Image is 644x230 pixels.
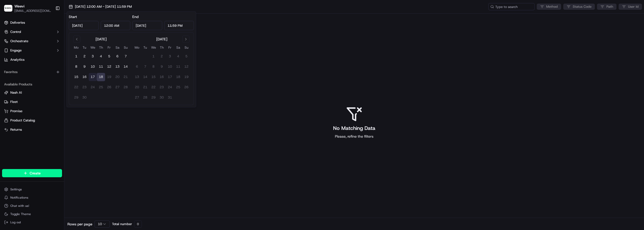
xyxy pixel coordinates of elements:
button: 12 [105,63,113,71]
button: 9 [80,63,89,71]
th: Sunday [121,45,130,50]
button: Orchestrate [2,37,62,45]
button: Go to previous month [73,36,80,43]
a: Fleet [4,100,60,104]
p: Welcome 👋 [5,20,94,29]
span: Orchestrate [10,39,28,43]
button: Go to next month [182,36,189,43]
th: Monday [72,45,80,50]
span: Deliveries [10,20,25,25]
th: Wednesday [149,45,158,50]
span: Settings [10,187,22,191]
span: [PERSON_NAME] [16,79,42,84]
div: Favorites [2,68,62,76]
th: Saturday [174,45,182,50]
div: Start new chat [23,49,84,54]
img: Elie Habka [5,75,13,83]
span: Promise [10,109,22,113]
button: 10 [89,63,97,71]
div: [DATE] [156,37,167,42]
th: Wednesday [89,45,97,50]
span: API Documentation [49,115,83,120]
button: 2 [80,52,89,61]
button: Notifications [2,194,62,201]
button: 18 [97,73,105,81]
button: Control [2,28,62,36]
th: Monday [133,45,141,50]
img: 1736555255976-a54dd68f-1ca7-489b-9aae-adbdc363a1c4 [10,94,14,98]
a: 💻API Documentation [41,113,85,122]
label: End [132,14,138,19]
span: [DATE] 12:00 AM - [DATE] 11:59 PM [75,4,132,9]
th: Tuesday [80,45,89,50]
div: 0 [134,220,142,228]
button: Promise [2,107,62,115]
span: Fleet [10,100,18,104]
th: Thursday [97,45,105,50]
span: Pylon [51,127,62,131]
a: 📗Knowledge Base [3,113,41,122]
span: Engage [10,48,22,53]
a: Analytics [2,56,62,64]
a: Product Catalog [4,118,60,123]
button: 7 [121,52,130,61]
span: Rows per page [67,222,92,227]
div: 💻 [43,115,48,119]
span: Returns [10,127,22,132]
th: Saturday [113,45,121,50]
button: 6 [113,52,121,61]
span: Nash AI [10,90,22,95]
button: 14 [121,63,130,71]
img: 8571987876998_91fb9ceb93ad5c398215_72.jpg [11,49,20,58]
button: 15 [72,73,80,81]
th: Sunday [182,45,190,50]
th: Friday [166,45,174,50]
span: Toggle Theme [10,212,31,216]
button: Weevi [14,4,24,9]
button: 17 [89,73,97,81]
img: Nash [5,5,15,15]
button: 5 [105,52,113,61]
span: Notifications [10,196,28,200]
button: 11 [97,63,105,71]
input: Type to search [488,3,535,10]
button: Returns [2,126,62,134]
button: 3 [89,52,97,61]
button: Log out [2,219,62,226]
span: • [43,93,45,98]
th: Friday [105,45,113,50]
a: Powered byPylon [36,127,62,131]
button: Engage [2,46,62,55]
span: Chat with us! [10,204,29,208]
button: Product Catalog [2,116,62,125]
span: [DATE] [46,93,56,98]
button: WeeviWeevi[EMAIL_ADDRESS][DOMAIN_NAME] [2,2,53,14]
span: • [43,79,45,84]
div: We're available if you need us! [23,54,71,58]
button: Chat with us! [2,202,62,209]
button: 8 [72,63,80,71]
button: See all [80,66,94,72]
button: 16 [80,73,89,81]
button: Toggle Theme [2,210,62,218]
input: Time [164,21,194,30]
input: Date [132,21,162,30]
div: Available Products [2,80,62,89]
button: Create [2,169,62,177]
button: [EMAIL_ADDRESS][DOMAIN_NAME] [14,9,51,13]
button: Settings [2,186,62,193]
button: Nash AI [2,89,62,97]
span: Create [30,171,41,176]
label: Start [69,14,77,19]
span: Control [10,30,21,34]
span: Log out [10,220,21,224]
span: Analytics [10,57,24,62]
th: Thursday [158,45,166,50]
span: [DATE] [46,79,56,84]
img: Weevi [4,5,12,12]
button: Fleet [2,98,62,106]
button: 4 [97,52,105,61]
button: Start new chat [88,50,94,57]
div: 📗 [5,115,9,119]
